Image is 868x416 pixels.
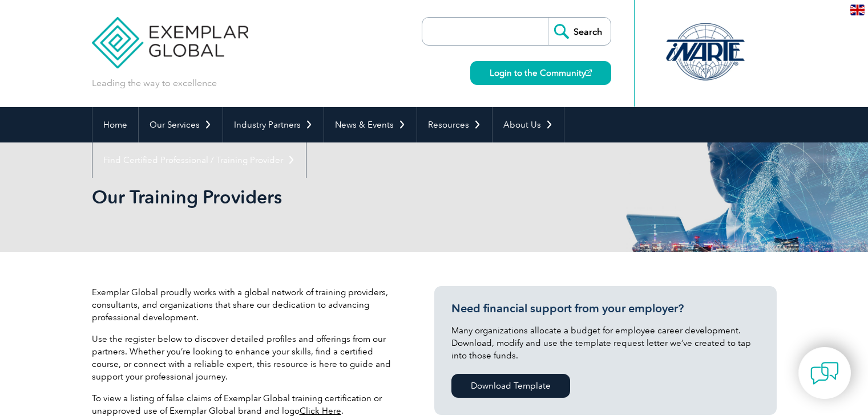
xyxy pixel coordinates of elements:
p: Exemplar Global proudly works with a global network of training providers, consultants, and organ... [92,286,400,324]
a: News & Events [324,107,417,142]
a: Our Services [139,107,223,142]
a: Find Certified Professional / Training Provider [92,142,306,178]
p: Leading the way to excellence [92,77,217,89]
p: Use the register below to discover detailed profiles and offerings from our partners. Whether you... [92,333,400,383]
img: contact-chat.png [810,359,839,388]
a: Industry Partners [223,107,324,142]
a: Download Template [451,374,570,398]
a: About Us [492,107,564,142]
a: Login to the Community [470,61,611,85]
a: Home [92,107,138,142]
input: Search [548,18,611,45]
a: Click Here [300,406,341,416]
a: Resources [417,107,492,142]
p: Many organizations allocate a budget for employee career development. Download, modify and use th... [451,324,760,362]
img: en [850,5,865,15]
h3: Need financial support from your employer? [451,301,760,316]
h2: Our Training Providers [92,188,571,206]
img: open_square.png [586,70,592,76]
